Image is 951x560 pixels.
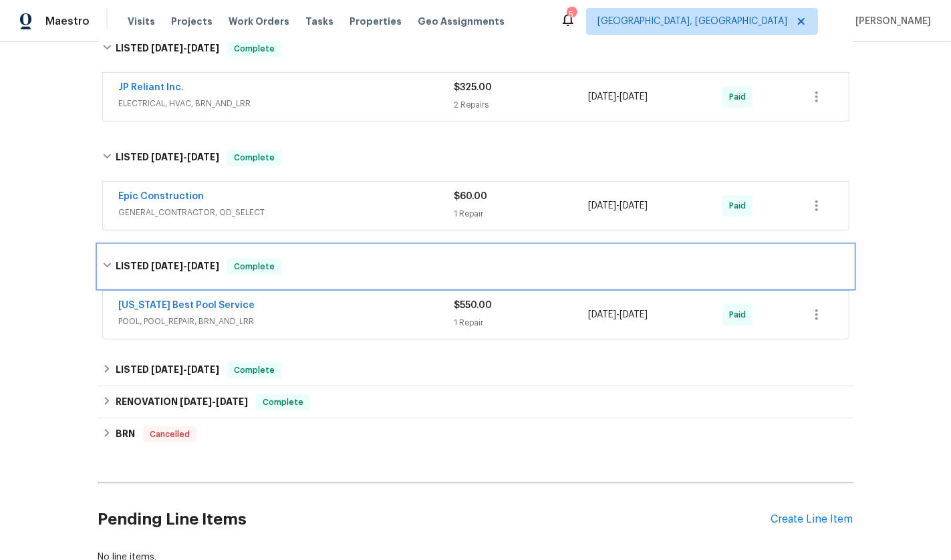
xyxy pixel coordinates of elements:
span: Tasks [305,17,333,26]
h6: LISTED [116,41,219,57]
div: RENOVATION [DATE]-[DATE]Complete [98,386,853,418]
a: [US_STATE] Best Pool Service [119,301,255,310]
span: POOL, POOL_REPAIR, BRN_AND_LRR [119,315,454,328]
span: Complete [229,151,280,164]
div: 1 Repair [454,316,589,329]
span: Visits [128,15,155,28]
div: Create Line Item [771,513,853,526]
span: [DATE] [151,261,183,271]
span: $325.00 [454,83,493,92]
span: Paid [729,308,751,321]
a: Epic Construction [119,192,205,201]
span: ELECTRICAL, HVAC, BRN_AND_LRR [119,97,454,110]
span: GENERAL_CONTRACTOR, OD_SELECT [119,206,454,219]
span: [GEOGRAPHIC_DATA], [GEOGRAPHIC_DATA] [597,15,787,28]
h6: LISTED [116,362,219,378]
span: [DATE] [620,92,648,102]
h6: LISTED [116,150,219,166]
div: LISTED [DATE]-[DATE]Complete [98,354,853,386]
div: 2 Repairs [454,98,589,112]
span: Complete [229,364,280,377]
span: [DATE] [620,310,648,319]
span: [DATE] [588,310,616,319]
span: [DATE] [620,201,648,211]
span: Complete [229,42,280,55]
span: [DATE] [187,365,219,374]
span: Geo Assignments [418,15,505,28]
span: [DATE] [187,261,219,271]
span: - [588,90,648,104]
div: LISTED [DATE]-[DATE]Complete [98,136,853,179]
span: $550.00 [454,301,493,310]
span: Paid [729,90,751,104]
h6: BRN [116,426,135,442]
div: 1 Repair [454,207,589,221]
div: 5 [567,8,576,21]
span: Complete [257,396,309,409]
span: Work Orders [229,15,289,28]
span: Maestro [45,15,90,28]
span: $60.00 [454,192,488,201]
span: - [151,152,219,162]
h2: Pending Line Items [98,488,771,551]
span: [PERSON_NAME] [850,15,931,28]
span: - [151,261,219,271]
span: [DATE] [151,365,183,374]
span: Cancelled [144,428,195,441]
a: JP Reliant Inc. [119,83,184,92]
div: LISTED [DATE]-[DATE]Complete [98,27,853,70]
span: Projects [171,15,213,28]
span: - [588,199,648,213]
span: [DATE] [187,43,219,53]
h6: LISTED [116,259,219,275]
span: - [151,365,219,374]
span: - [180,397,248,406]
span: [DATE] [588,201,616,211]
h6: RENOVATION [116,394,248,410]
div: BRN Cancelled [98,418,853,450]
div: LISTED [DATE]-[DATE]Complete [98,245,853,288]
span: Paid [729,199,751,213]
span: Properties [350,15,402,28]
span: [DATE] [187,152,219,162]
span: Complete [229,260,280,273]
span: [DATE] [180,397,212,406]
span: - [151,43,219,53]
span: [DATE] [216,397,248,406]
span: [DATE] [151,152,183,162]
span: [DATE] [588,92,616,102]
span: - [588,308,648,321]
span: [DATE] [151,43,183,53]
